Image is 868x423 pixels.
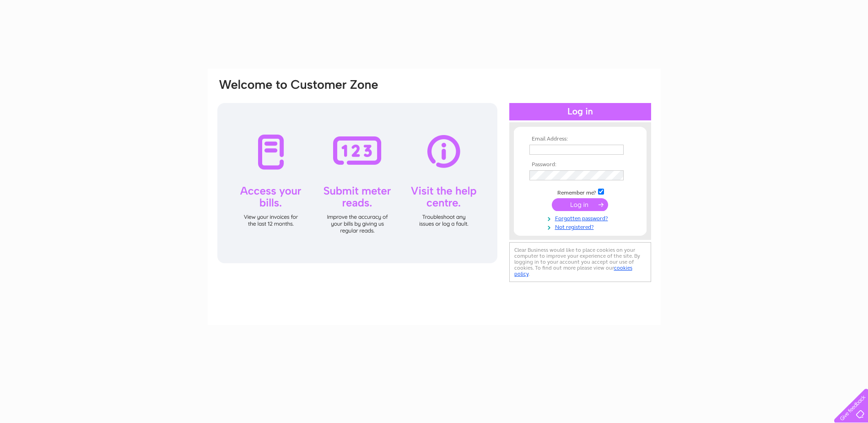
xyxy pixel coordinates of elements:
[529,222,633,231] a: Not registered?
[514,265,632,277] a: cookies policy
[527,187,633,196] td: Remember me?
[527,162,633,168] th: Password:
[509,242,651,282] div: Clear Business would like to place cookies on your computer to improve your experience of the sit...
[552,198,608,211] input: Submit
[529,213,633,222] a: Forgotten password?
[527,136,633,142] th: Email Address:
